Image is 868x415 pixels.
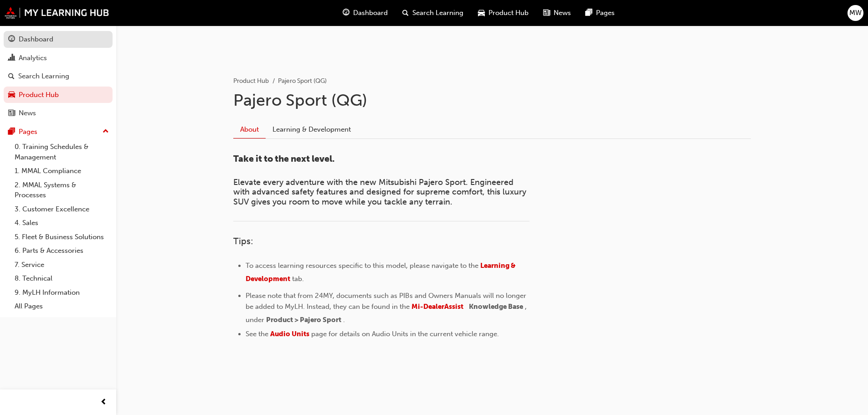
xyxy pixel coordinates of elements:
[8,54,15,62] span: chart-icon
[4,68,113,85] a: Search Learning
[270,330,309,338] a: Audio Units
[233,77,269,85] a: Product Hub
[246,261,478,270] span: To access learning resources specific to this model, please navigate to the
[11,299,113,313] a: All Pages
[554,8,571,18] span: News
[11,140,113,164] a: 0. Training Schedules & Management
[578,4,622,22] a: pages-iconPages
[4,50,113,67] a: Analytics
[266,316,341,324] span: Product > Pajero Sport
[11,258,113,272] a: 7. Service
[11,244,113,258] a: 6. Parts & Accessories
[411,302,463,311] a: Mi-DealerAssist
[4,123,113,140] button: Pages
[469,302,523,311] span: Knowledge Base
[292,275,304,283] span: tab.
[5,7,109,19] img: mmal
[233,177,529,207] span: Elevate every adventure with the new Mitsubishi Pajero Sport. Engineered with advanced safety fea...
[278,76,327,87] li: Pajero Sport (QG)
[100,397,107,408] span: prev-icon
[847,5,863,21] button: MW
[343,316,345,324] span: .
[246,330,268,338] span: See the
[11,164,113,178] a: 1. MMAL Compliance
[353,8,388,18] span: Dashboard
[596,8,615,18] span: Pages
[246,292,528,311] span: Please note that from 24MY, documents such as PIBs and Owners Manuals will no longer be added to ...
[4,31,113,48] a: Dashboard
[246,302,529,324] span: , under
[586,7,592,19] span: pages-icon
[343,7,349,19] span: guage-icon
[4,105,113,122] a: News
[335,4,395,22] a: guage-iconDashboard
[18,71,69,82] div: Search Learning
[8,36,15,44] span: guage-icon
[8,72,15,81] span: search-icon
[19,34,53,45] div: Dashboard
[8,109,15,118] span: news-icon
[311,330,499,338] span: page for details on Audio Units in the current vehicle range.
[8,128,15,136] span: pages-icon
[543,7,550,19] span: news-icon
[103,126,109,138] span: up-icon
[11,216,113,230] a: 4. Sales
[233,90,751,110] h1: Pajero Sport (QG)
[11,286,113,300] a: 9. MyLH Information
[412,8,463,18] span: Search Learning
[19,53,47,63] div: Analytics
[395,4,471,22] a: search-iconSearch Learning
[8,91,15,99] span: car-icon
[4,29,113,123] button: DashboardAnalyticsSearch LearningProduct HubNews
[233,154,334,164] span: Take it to the next level.
[4,87,113,103] a: Product Hub
[11,272,113,286] a: 8. Technical
[536,4,578,22] a: news-iconNews
[19,108,36,118] div: News
[11,230,113,244] a: 5. Fleet & Business Solutions
[849,8,862,18] span: MW
[402,7,409,19] span: search-icon
[471,4,536,22] a: car-iconProduct Hub
[488,8,529,18] span: Product Hub
[233,236,253,246] span: Tips:
[266,121,358,138] a: Learning & Development
[11,202,113,216] a: 3. Customer Excellence
[19,127,37,137] div: Pages
[11,178,113,202] a: 2. MMAL Systems & Processes
[478,7,485,19] span: car-icon
[233,121,266,138] a: About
